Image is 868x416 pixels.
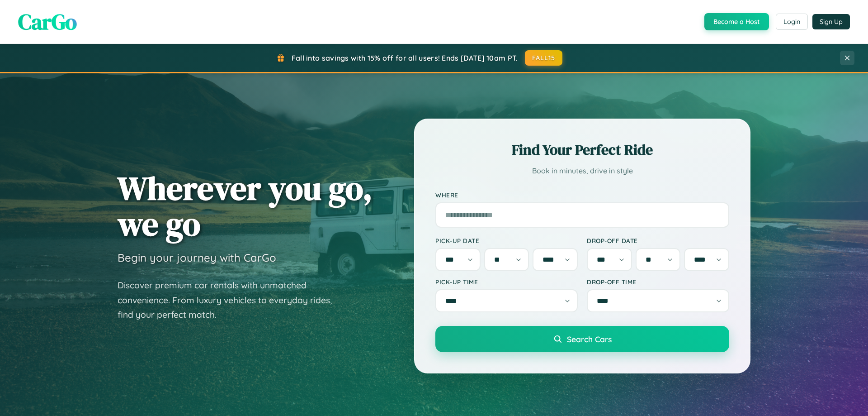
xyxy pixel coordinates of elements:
button: Login [776,14,808,30]
label: Drop-off Date [587,237,729,244]
h2: Find Your Perfect Ride [435,140,729,160]
label: Pick-up Date [435,237,578,244]
button: Sign Up [812,14,850,29]
span: Search Cars [567,334,612,344]
button: Become a Host [704,13,769,30]
label: Drop-off Time [587,278,729,286]
h3: Begin your journey with CarGo [118,251,276,264]
p: Discover premium car rentals with unmatched convenience. From luxury vehicles to everyday rides, ... [118,278,344,322]
button: FALL15 [525,50,563,66]
button: Search Cars [435,326,729,352]
p: Book in minutes, drive in style [435,164,729,177]
label: Pick-up Time [435,278,578,286]
span: Fall into savings with 15% off for all users! Ends [DATE] 10am PT. [292,53,518,62]
h1: Wherever you go, we go [118,170,373,242]
label: Where [435,191,729,199]
span: CarGo [18,7,77,37]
